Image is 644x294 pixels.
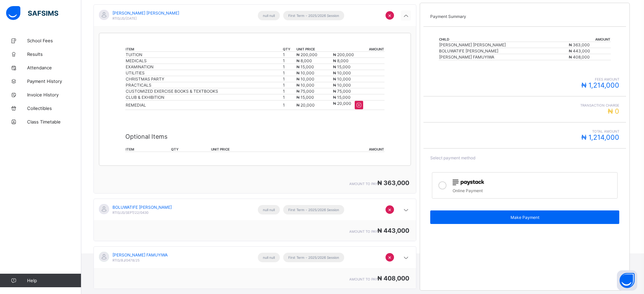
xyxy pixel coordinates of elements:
[296,52,317,57] span: ₦ 200,000
[125,47,282,52] th: item
[125,88,282,94] td: CUSTOMIZED EXERCISE BOOKS & TEXTBOOKS
[296,58,312,63] span: ₦ 8,000
[430,155,475,160] span: Select payment method
[430,129,619,133] span: Total Amount
[296,103,315,108] span: ₦ 20,000
[125,82,282,88] td: PRACTICALS
[333,70,351,75] span: ₦ 10,000
[430,14,619,19] p: Payment Summary
[435,215,614,220] span: Make Payment
[283,58,296,64] td: 1
[306,147,385,152] th: amount
[125,147,170,152] th: item
[288,208,339,212] span: First Term - 2025/2026 Session
[283,82,296,88] td: 1
[125,100,282,110] td: REMEDIAL
[333,101,351,106] span: ₦ 20,000
[288,14,339,18] span: First Term - 2025/2026 Session
[569,48,590,53] span: ₦ 443,000
[27,278,81,283] span: Help
[94,246,416,289] div: [object Object]
[296,70,314,75] span: ₦ 10,000
[27,119,81,125] span: Class Timetable
[333,64,351,69] span: ₦ 15,000
[581,81,619,89] span: ₦ 1,214,000
[94,4,416,194] div: [object Object]
[283,94,296,100] td: 1
[125,94,282,100] td: CLUB & EXHIBITION
[349,182,377,186] span: amount to pay
[125,58,282,64] td: MEDICALS
[283,100,296,110] td: 1
[402,254,410,261] i: arrow
[125,64,282,70] td: EXAMINATION
[112,210,148,214] span: RTIS/JS/SEPT/22/0430
[568,37,611,42] th: Amount
[453,186,614,193] div: Online Payment
[333,83,351,88] span: ₦ 10,000
[283,52,296,58] td: 1
[377,179,409,186] span: ₦ 363,000
[333,47,385,52] th: amount
[263,14,275,18] span: null null
[263,255,275,259] span: null null
[349,277,377,281] span: amount to pay
[402,13,410,19] i: arrow
[388,254,392,261] span: ×
[388,206,392,213] span: ×
[27,51,81,57] span: Results
[27,92,81,97] span: Invoice History
[125,52,282,58] td: TUITION
[296,83,314,88] span: ₦ 10,000
[333,52,354,57] span: ₦ 200,000
[453,179,484,185] img: paystack.0b99254114f7d5403c0525f3550acd03.svg
[430,103,619,107] span: Transaction charge
[112,252,168,257] span: [PERSON_NAME] FAMUYIWA
[569,42,590,47] span: ₦ 363,000
[377,275,409,282] span: ₦ 408,000
[439,37,568,42] th: Child
[94,199,416,241] div: [object Object]
[296,95,314,100] span: ₦ 15,000
[296,89,314,94] span: ₦ 75,000
[349,229,377,233] span: amount to pay
[296,47,333,52] th: unit price
[27,38,81,43] span: School Fees
[6,6,58,20] img: safsims
[125,133,384,140] p: Optional Items
[263,208,275,212] span: null null
[377,227,409,234] span: ₦ 443,000
[581,133,619,141] span: ₦ 1,214,000
[112,10,179,16] span: [PERSON_NAME] [PERSON_NAME]
[402,207,410,213] i: arrow
[283,70,296,76] td: 1
[125,70,282,76] td: UTILITIES
[608,107,619,115] span: ₦ 0
[430,77,619,81] span: fees amount
[283,88,296,94] td: 1
[388,12,392,19] span: ×
[439,54,568,60] td: [PERSON_NAME] FAMUYIWA
[125,76,282,82] td: CHRISTMAS PARTY
[211,147,306,152] th: unit price
[439,42,568,48] td: [PERSON_NAME] [PERSON_NAME]
[283,47,296,52] th: qty
[296,64,314,69] span: ₦ 15,000
[27,65,81,70] span: Attendance
[112,258,140,262] span: RTIS/BJ/0478/25
[333,76,351,82] span: ₦ 10,000
[171,147,211,152] th: qty
[283,76,296,82] td: 1
[27,78,81,84] span: Payment History
[27,106,81,111] span: Collectibles
[569,54,590,60] span: ₦ 408,000
[333,89,351,94] span: ₦ 75,000
[112,205,172,210] span: BOLUWATIFE [PERSON_NAME]
[617,270,637,291] button: Open asap
[112,16,137,20] span: rtis/js/[DATE]
[439,48,568,54] td: BOLUWATIFE [PERSON_NAME]
[333,58,349,63] span: ₦ 8,000
[288,255,339,259] span: First Term - 2025/2026 Session
[283,64,296,70] td: 1
[333,95,351,100] span: ₦ 15,000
